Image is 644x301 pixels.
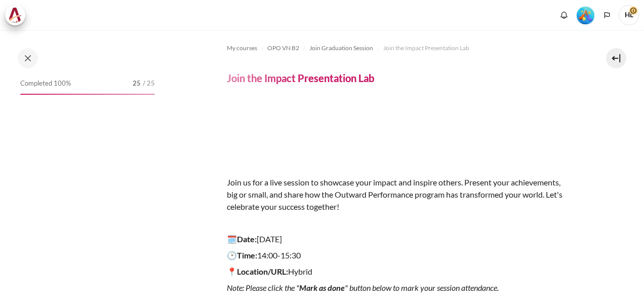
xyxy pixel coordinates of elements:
nav: Navigation bar [227,40,572,56]
strong: 🕑Time: [227,250,257,260]
strong: Mark as done [299,283,345,292]
a: User menu [619,5,639,25]
img: Level #5 [577,7,594,24]
span: HL [619,5,639,25]
h4: Join the Impact Presentation Lab [227,71,374,85]
span: Join Graduation Session [309,44,373,53]
div: Show notification window with no new notifications [556,8,572,23]
div: Level #5 [577,6,594,24]
button: Languages [599,8,615,23]
a: My courses [227,42,257,54]
a: OPO VN B2 [267,42,299,54]
em: Note: Please click the " " button below to mark your session attendance. [227,283,499,292]
span: Join the Impact Presentation Lab [383,44,469,53]
a: Level #5 [573,6,598,24]
a: Join the Impact Presentation Lab [383,42,469,54]
span: Completed 100% [20,79,71,89]
span: / 25 [143,79,155,89]
span: Join us for a live session to showcase your impact and inspire others. Present your achievements,... [227,177,562,211]
strong: 📍Location/URL: [227,267,288,276]
img: Architeck [8,8,22,23]
span: OPO VN B2 [267,44,299,53]
a: Architeck Architeck [5,5,30,25]
p: [DATE] [227,233,572,245]
span: My courses [227,44,257,53]
span: 25 [133,79,141,89]
span: 14:00-15:30 [227,250,301,260]
p: Hybrid [227,266,572,278]
div: 100% [20,94,155,95]
a: Join Graduation Session [309,42,373,54]
strong: 🗓️Date: [227,234,257,244]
